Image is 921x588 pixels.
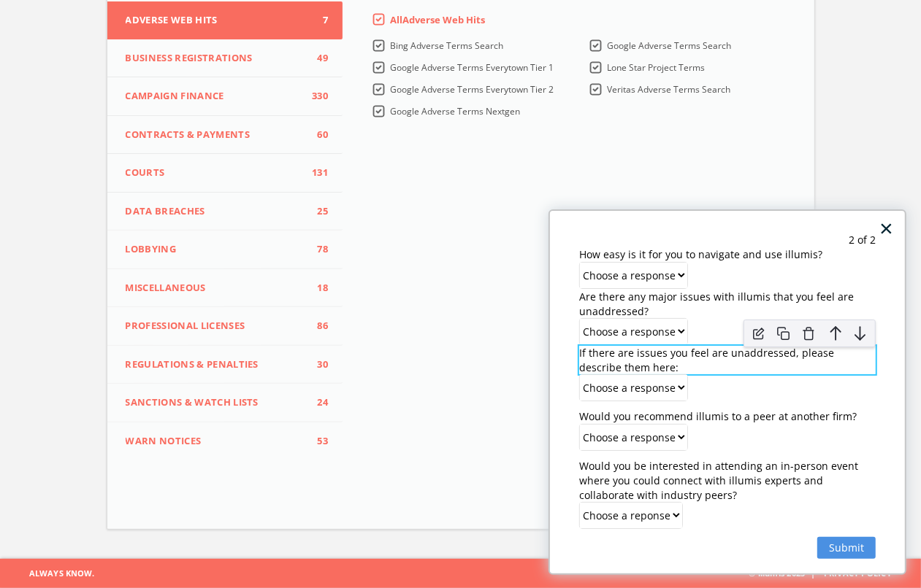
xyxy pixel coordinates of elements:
[126,204,307,219] span: Data Breaches
[126,281,307,295] span: Miscellaneous
[306,89,328,104] span: 330
[306,281,328,295] span: 18
[306,242,328,257] span: 78
[126,357,307,372] span: Regulations & Penalties
[579,233,876,247] p: 2 of 2
[11,559,94,588] span: Always Know.
[579,409,876,424] p: Would you recommend illumis to a peer at another firm?
[126,395,307,410] span: Sanctions & Watch Lists
[126,242,307,257] span: Lobbying
[107,269,343,308] button: Miscellaneous18
[607,83,730,96] span: Veritas Adverse Terms Search
[306,434,328,449] span: 53
[306,357,328,372] span: 30
[107,193,343,231] button: Data Breaches25
[579,459,876,502] p: Would you be interested in attending an in-person event where you could connect with illumis expe...
[107,422,343,460] button: WARN Notices53
[390,83,554,96] span: Google Adverse Terms Everytown Tier 2
[126,128,307,142] span: Contracts & Payments
[849,322,871,344] img: arrow-down.svg
[107,307,343,346] button: Professional Licenses86
[107,384,343,422] button: Sanctions & Watch Lists24
[126,89,307,104] span: Campaign Finance
[306,166,328,180] span: 131
[306,319,328,333] span: 86
[107,231,343,269] button: Lobbying78
[817,537,876,559] button: Submit
[306,204,328,219] span: 25
[126,319,307,333] span: Professional Licenses
[126,166,307,180] span: Courts
[773,322,795,344] img: copy-icon.svg
[579,290,876,318] p: Are there any major issues with illumis that you feel are unaddressed?
[390,105,520,117] span: Google Adverse Terms Nextgen
[748,322,770,344] img: edit-icon.svg
[306,395,328,410] span: 24
[825,322,847,344] img: arrow-up.svg
[107,154,343,193] button: Courts131
[107,116,343,155] button: Contracts & Payments60
[306,128,328,142] span: 60
[107,346,343,384] button: Regulations & Penalties30
[798,322,819,344] img: delete-icon.svg
[107,77,343,116] button: Campaign Finance330
[579,346,876,374] p: If there are issues you feel are unaddressed, please describe them here:
[126,434,307,449] span: WARN Notices
[579,247,876,262] p: How easy is it for you to navigate and use illumis?
[879,217,893,240] button: Close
